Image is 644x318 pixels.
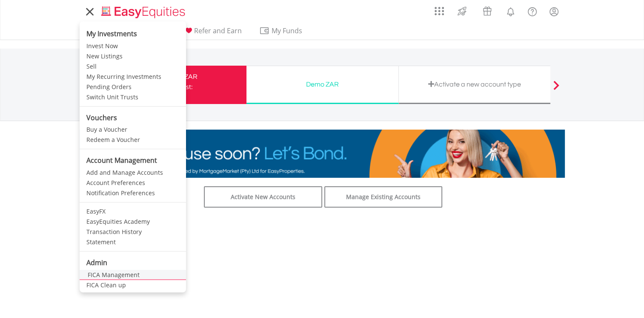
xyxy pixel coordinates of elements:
a: FAQ's and Support [521,2,543,19]
a: My Recurring Investments [80,72,186,82]
img: EasyMortage Promotion Banner [80,130,565,178]
a: AppsGrid [429,2,449,16]
a: FICA Management [80,270,186,280]
a: Invest Now [80,41,186,51]
span: Refer and Earn [194,26,242,35]
a: Activate New Accounts [204,186,322,208]
img: thrive-v2.svg [455,4,469,18]
a: Pending Orders [80,82,186,92]
a: My Profile [543,2,565,21]
a: Redeem a Voucher [80,135,186,145]
img: EasyEquities_Logo.png [100,5,189,19]
li: Vouchers [80,110,186,125]
span: My Funds [259,25,315,36]
div: Activate a new account type [404,78,546,90]
li: My Investments [80,23,186,41]
div: Demo ZAR [252,78,393,90]
a: Refer and Earn [180,26,245,40]
a: Account Preferences [80,178,186,188]
a: Home page [98,2,189,19]
a: EasyFX [80,206,186,217]
li: Admin [80,255,186,270]
a: Sell [80,61,186,72]
a: New Listings [80,51,186,61]
a: Add and Manage Accounts [80,168,186,178]
a: EasyEquities Academy [80,217,186,227]
a: Buy a Voucher [80,124,186,135]
a: Transaction History [80,227,186,237]
a: FICA Clean up [80,280,186,290]
a: Notifications [500,2,521,19]
a: Statement [80,237,186,247]
a: Vouchers [475,2,500,18]
a: Notification Preferences [80,188,186,198]
li: Account Management [80,153,186,168]
img: grid-menu-icon.svg [435,6,444,16]
a: Switch Unit Trusts [80,92,186,102]
img: vouchers-v2.svg [480,4,494,18]
a: Manage Existing Accounts [324,186,443,208]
